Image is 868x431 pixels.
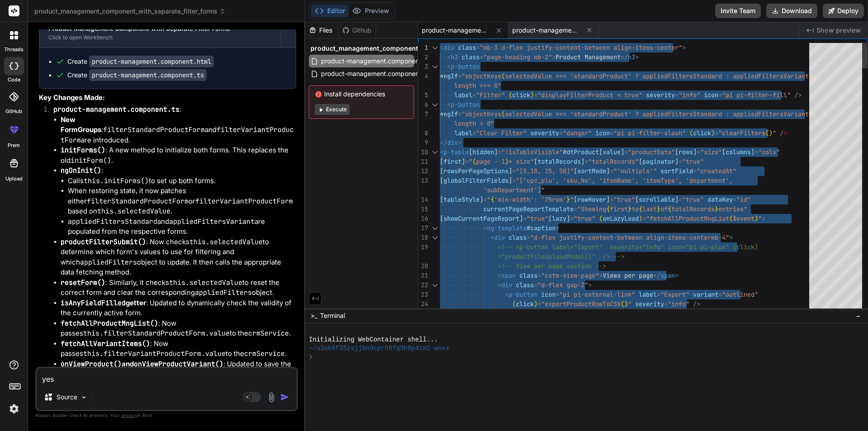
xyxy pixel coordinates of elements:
span: [ [574,167,577,175]
li: : Now checks to determine which form's values to use for filtering and which object to update. It... [61,237,296,278]
span: columns [726,148,751,156]
span: ] [519,214,523,223]
span: = [693,167,697,175]
span: first [610,205,628,213]
button: Preview [349,5,393,17]
span: severity [530,129,559,137]
span: product-management.component.ts [320,68,429,79]
div: 2 [418,52,428,62]
span: "createdAt" [697,167,736,175]
span: > [762,214,765,223]
div: 12 [418,166,428,176]
span: mb-4" [711,233,729,242]
span: ( [472,157,476,166]
div: 7 [418,109,428,119]
span: n="pi pi-plus" (click) [679,243,758,251]
span: ) [809,72,812,80]
span: = [512,167,516,175]
span: = [523,214,527,223]
li: : A new method to initialize both forms. This replaces the old . [61,145,296,166]
span: dataKey [708,195,733,204]
span: ] [751,148,755,156]
span: div [494,233,505,242]
code: ngOnInit() [61,166,101,175]
div: 11 [418,157,428,166]
code: appliedFiltersVariant [169,217,255,226]
code: product-management.component.ts [53,105,179,114]
span: { [606,205,610,213]
span: p-button [451,100,480,109]
span: "[5,10, 25, 50]" [516,167,574,175]
code: filterVariantProductForm [195,197,293,206]
div: 17 [418,223,428,233]
img: settings [6,401,22,417]
span: class [509,233,527,242]
img: attachment [266,392,277,403]
span: $event [733,214,755,223]
span: onLazyLoad [603,214,639,223]
code: filterStandardProductForm [103,125,205,134]
span: value [603,148,621,156]
div: Click to open Workbench [48,34,272,41]
span: > [552,53,556,61]
span: " [570,195,574,204]
span: "objectKeys [462,72,501,80]
span: "'multiple'" [613,167,657,175]
span: div [447,138,458,147]
span: < [440,43,443,52]
button: Deploy [823,4,864,18]
span: ( [501,72,505,80]
span: = [624,148,628,156]
span: } [715,205,718,213]
div: 3 [418,62,428,71]
span: = [610,129,613,137]
span: / [780,129,783,137]
span: length > 0" [454,119,494,128]
span: } [566,195,570,204]
span: ) [711,129,715,137]
span: = [480,53,483,61]
span: sortField [660,167,693,175]
span: ng-template [487,224,527,232]
div: Create [67,71,207,80]
li: : [61,166,296,237]
span: < [447,100,451,109]
span: length === 0" [454,81,501,90]
code: this.initForms() [84,176,149,185]
li: and are populated from the respective forms. [68,217,296,237]
span: div [443,43,454,52]
button: Execute [315,104,349,115]
span: scrollable [639,195,675,204]
img: Pick Models [80,393,88,401]
span: = [715,129,718,137]
span: "true" [682,195,704,204]
span: # [527,224,530,232]
span: span [501,271,516,279]
li: : and are introduced. [61,115,296,146]
span: "objectKeys [462,110,501,118]
span: ="productFileUploadModal()" /> --> [498,252,624,260]
span: − [856,311,861,320]
span: < [483,224,487,232]
span: = [642,214,646,223]
span: " [487,195,491,204]
code: product-management.component.html [89,56,214,67]
span: " [469,157,472,166]
span: = [755,148,758,156]
span: enter" [660,43,682,52]
span: ( [509,91,512,99]
span: ] [606,167,610,175]
span: 'subDepartment']" [483,186,545,194]
span: = [610,167,613,175]
span: "displayFilterProduct = true" [538,91,642,99]
span: <!-- <p-button label="Import" severity="info" ico [498,243,679,251]
code: initForm() [71,156,111,165]
span: "clearFilters [718,129,765,137]
label: Upload [5,175,23,183]
span: first [443,157,462,166]
span: Show preview [816,26,861,35]
span: "id" [736,195,751,204]
span: p-table [443,148,469,156]
span: " [758,214,762,223]
span: "info" [679,91,700,99]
